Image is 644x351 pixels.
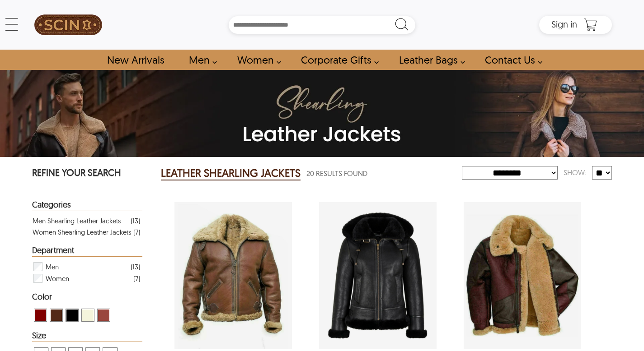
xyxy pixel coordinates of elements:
[66,309,79,322] div: View Black Leather Shearling Jackets
[32,246,142,257] div: Heading Filter Leather Shearling Jackets by Department
[50,309,63,322] div: View Brown ( Brand Color ) Leather Shearling Jackets
[131,261,140,272] div: ( 13 )
[161,166,301,180] h2: LEATHER SHEARLING JACKETS
[33,226,140,238] a: Filter Women Shearling Leather Jackets
[179,50,222,70] a: shop men's leather jackets
[389,50,470,70] a: Shop Leather Bags
[582,18,600,32] a: Shopping Cart
[551,22,577,29] a: Sign in
[161,164,462,182] div: Leather Shearling Jackets 20 Results Found
[97,50,174,70] a: Shop New Arrivals
[558,165,592,180] div: Show:
[46,261,59,272] span: Men
[131,215,140,226] div: ( 13 )
[133,226,140,238] div: ( 7 )
[34,309,47,322] div: View Maroon Leather Shearling Jackets
[227,50,286,70] a: Shop Women Leather Jackets
[32,200,142,211] div: Heading Filter Leather Shearling Jackets by Categories
[588,295,644,337] iframe: chat widget
[475,50,547,70] a: contact-us
[33,272,140,284] div: Filter Women Leather Shearling Jackets
[33,226,131,238] div: Women Shearling Leather Jackets
[97,309,110,322] div: View Cognac Leather Shearling Jackets
[33,215,121,226] div: Men Shearling Leather Jackets
[32,292,142,303] div: Heading Filter Leather Shearling Jackets by Color
[32,166,142,181] p: REFINE YOUR SEARCH
[291,50,384,70] a: Shop Leather Corporate Gifts
[34,5,102,45] img: SCIN
[33,215,140,226] a: Filter Men Shearling Leather Jackets
[32,5,104,45] a: SCIN
[551,18,577,30] span: Sign in
[33,261,140,272] div: Filter Men Leather Shearling Jackets
[32,331,142,342] div: Heading Filter Leather Shearling Jackets by Size
[133,273,140,284] div: ( 7 )
[306,168,367,179] span: 20 Results Found
[46,272,69,284] span: Women
[81,309,94,322] div: View Beige Leather Shearling Jackets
